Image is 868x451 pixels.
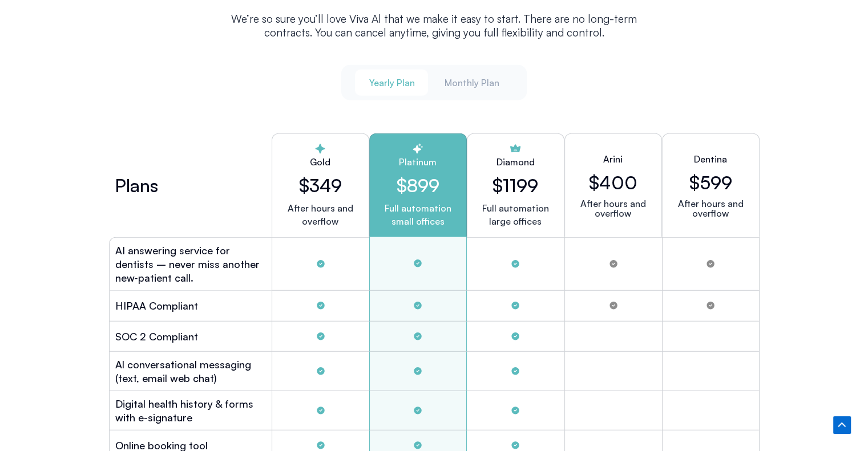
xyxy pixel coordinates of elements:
h2: $400 [589,172,637,193]
p: After hours and overflow [574,199,652,218]
h2: Gold [281,155,360,169]
h2: Arini [603,152,623,166]
h2: Digital health history & forms with e-signature [115,397,266,424]
h2: $599 [689,172,732,193]
h2: Diamond [496,155,535,169]
h2: Al conversational messaging (text, email web chat) [115,357,266,385]
h2: HIPAA Compliant [115,299,198,312]
h2: $349 [281,174,360,196]
p: We’re so sure you’ll love Viva Al that we make it easy to start. There are no long-term contracts... [217,12,651,39]
h2: Platinum [379,155,457,169]
p: After hours and overflow [281,202,360,228]
h2: $899 [379,174,457,196]
span: Yearly Plan [369,76,414,89]
p: Full automation small offices [379,202,457,228]
h2: AI answering service for dentists – never miss another new‑patient call. [115,243,266,285]
h2: $1199 [492,174,538,196]
h2: Plans [115,178,158,192]
h2: SOC 2 Compliant [115,330,198,343]
p: Full automation large offices [482,202,549,228]
h2: Dentina [694,152,727,166]
p: After hours and overflow [672,199,750,218]
span: Monthly Plan [444,76,499,89]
